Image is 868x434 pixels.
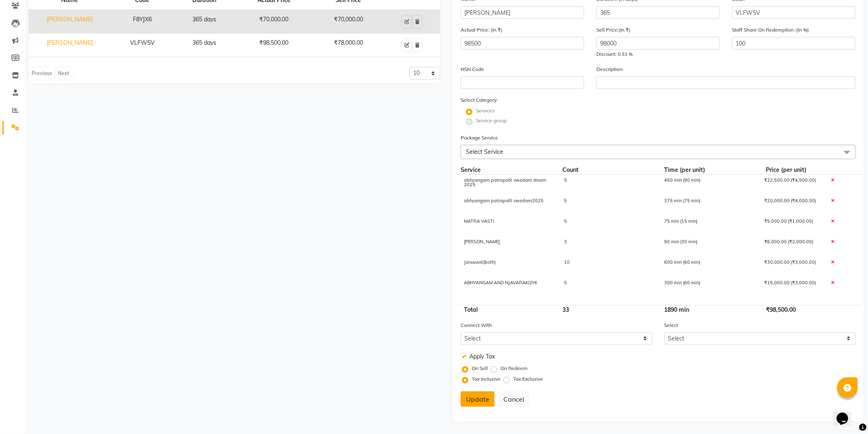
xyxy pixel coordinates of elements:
[313,10,384,34] td: ₹70,000.00
[461,134,498,142] label: Package Service
[596,51,633,57] span: Discount: 0.51 %
[658,219,758,233] div: 75 min (15 min)
[313,34,384,57] td: ₹78,000.00
[235,10,313,34] td: ₹70,000.00
[111,10,174,34] td: F8YJX6
[461,96,498,104] label: Select Category:
[758,219,825,233] div: ₹5,000.00 (₹1,000.00)
[564,280,567,286] span: 5
[658,240,758,254] div: 90 min (30 min)
[461,322,492,329] label: Connect With
[464,177,546,187] span: abhyangam patrapotli swedam steam 2025
[174,34,235,57] td: 365 days
[513,375,543,383] label: Tax Exclusive
[29,10,111,34] td: [PERSON_NAME]
[758,240,825,254] div: ₹6,000.00 (₹2,000.00)
[498,391,530,407] button: Cancel
[732,26,809,34] label: Staff Share On Redemption :(In %)
[476,107,495,114] label: Services
[235,34,313,57] td: ₹98,500.00
[461,303,481,317] span: Total
[658,260,758,274] div: 600 min (60 min)
[564,259,570,265] span: 10
[472,375,500,383] label: Tax Inclusive
[174,10,235,34] td: 365 days
[476,117,507,124] label: Service group
[469,352,495,361] span: Apply Tax
[658,166,760,174] div: Time (per unit)
[596,66,624,73] label: Description:
[466,148,503,155] span: Select Service
[760,306,828,314] div: ₹98,500.00
[658,306,760,314] div: 1890 min
[464,198,544,203] span: abhyangam patrapotli swedam2025
[464,218,494,224] span: MATRA VASTI
[658,178,758,192] div: 450 min (90 min)
[455,166,556,174] div: Service
[461,26,503,34] label: Actual Price: (In ₹)
[111,34,174,57] td: VLFW5V
[758,260,825,274] div: ₹30,000.00 (₹3,000.00)
[834,401,860,426] iframe: chat widget
[29,34,111,57] td: [PERSON_NAME]
[758,178,825,192] div: ₹22,500.00 (₹4,500.00)
[556,306,658,314] div: 33
[464,280,537,286] span: ABHYANGAM AND NJAVARAKIZHI
[596,26,630,34] label: Sell Price:(In ₹)
[464,239,500,244] span: [PERSON_NAME]
[665,322,678,329] label: Select
[758,281,825,295] div: ₹15,000.00 (₹3,000.00)
[564,218,567,224] span: 5
[760,166,828,174] div: Price (per unit)
[472,365,488,372] label: On Sell
[564,177,567,183] span: 5
[564,239,567,244] span: 3
[500,365,528,372] label: On Redeem
[464,259,496,265] span: Januvasti(both)
[758,199,825,212] div: ₹20,000.00 (₹4,000.00)
[658,281,758,295] div: 300 min (60 min)
[461,391,495,407] button: Update
[564,198,567,203] span: 5
[658,199,758,212] div: 375 min (75 min)
[556,166,658,174] div: Count
[461,66,484,73] label: HSN Code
